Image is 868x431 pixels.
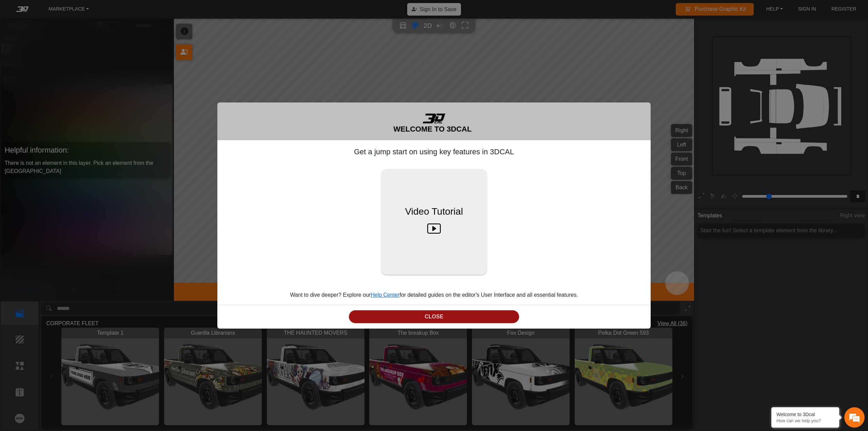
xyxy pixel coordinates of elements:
[3,212,45,217] span: Conversation
[3,177,129,200] textarea: Type your message and hit 'Enter'
[776,412,834,417] div: Welcome to 3Dcal
[349,310,519,324] button: CLOSE
[381,169,487,275] button: Video Tutorial
[39,80,94,144] span: We're online!
[45,36,124,44] div: Chat with us now
[776,418,834,423] p: How can we help you?
[45,200,87,221] div: FAQs
[223,291,645,299] p: Want to dive deeper? Explore our for detailed guides on the editor's User Interface and all essen...
[223,146,645,158] h5: Get a jump start on using key features in 3DCAL
[393,123,472,135] h5: WELCOME TO 3DCAL
[7,35,18,45] div: Navigation go back
[405,204,463,219] span: Video Tutorial
[87,200,129,221] div: Articles
[371,292,399,298] a: Help Center
[111,3,127,20] div: Minimize live chat window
